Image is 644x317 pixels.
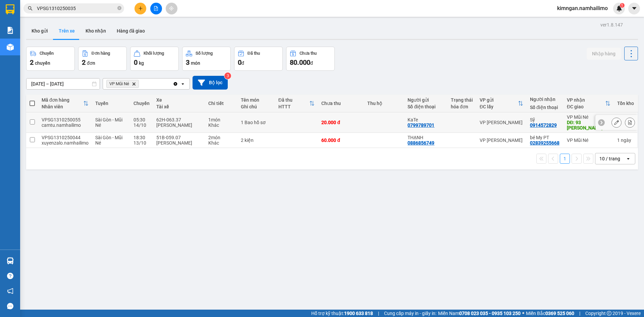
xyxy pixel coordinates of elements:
[408,122,434,128] div: 0799789701
[180,81,185,87] svg: open
[7,257,14,264] img: warehouse-icon
[133,122,150,128] div: 14/10
[132,82,136,86] svg: Delete
[526,310,574,317] span: Miền Bắc
[28,6,33,11] span: search
[30,58,34,66] span: 2
[599,155,620,162] div: 10 / trang
[3,45,8,50] span: environment
[156,122,201,128] div: [PERSON_NAME]
[46,36,89,58] li: VP VP [PERSON_NAME] Lão
[384,310,436,317] span: Cung cấp máy in - giấy in:
[611,117,622,127] div: Sửa đơn hàng
[567,114,610,120] div: VP Mũi Né
[42,97,83,103] div: Mã đơn hàng
[620,3,625,8] sup: 1
[241,60,244,66] span: đ
[156,97,201,103] div: Xe
[208,101,234,106] div: Chi tiết
[530,122,557,128] div: 0914572829
[106,80,139,88] span: VP Mũi Né, close by backspace
[133,117,150,122] div: 05:30
[193,76,228,90] button: Bộ lọc
[186,58,190,66] span: 3
[134,58,138,66] span: 0
[626,156,631,161] svg: open
[156,140,201,146] div: [PERSON_NAME]
[80,23,111,39] button: Kho nhận
[42,140,89,146] div: xuyenzalo.namhailimo
[248,51,260,56] div: Đã thu
[26,23,53,39] button: Kho gửi
[530,97,560,102] div: Người nhận
[3,36,46,44] li: VP VP Mũi Né
[7,44,14,51] img: warehouse-icon
[617,138,634,143] div: 1
[476,95,527,112] th: Toggle SortBy
[290,58,310,66] span: 80.000
[117,5,121,12] span: close-circle
[530,140,559,146] div: 02839255668
[87,60,95,66] span: đơn
[567,120,610,130] div: DĐ: 93 NGUYỄN ĐÌNH CHIỂU
[37,5,116,12] input: Tìm tên, số ĐT hoặc mã đơn
[140,81,141,87] input: Selected VP Mũi Né.
[40,51,54,56] div: Chuyến
[208,140,234,146] div: Khác
[311,310,373,317] span: Hỗ trợ kỹ thuật:
[480,138,523,143] div: VP [PERSON_NAME]
[321,120,361,125] div: 20.000 đ
[631,5,637,11] span: caret-down
[241,97,272,103] div: Tên món
[480,120,523,125] div: VP [PERSON_NAME]
[109,81,129,87] span: VP Mũi Né
[166,3,177,14] button: aim
[378,310,379,317] span: |
[130,47,179,71] button: Khối lượng0kg
[621,138,631,143] span: ngày
[321,138,361,143] div: 60.000 đ
[552,4,613,12] span: kimngan.namhailimo
[224,72,231,79] sup: 3
[7,27,14,34] img: solution-icon
[208,117,234,122] div: 1 món
[241,104,272,109] div: Ghi chú
[241,120,272,125] div: 1 Bao hồ sơ
[154,6,158,11] span: file-add
[53,23,80,39] button: Trên xe
[7,288,13,294] span: notification
[438,310,521,317] span: Miền Nam
[286,47,335,71] button: Chưa thu80.000đ
[82,58,86,66] span: 2
[208,135,234,140] div: 2 món
[459,311,521,316] strong: 0708 023 035 - 0935 103 250
[95,135,122,146] span: Sài Gòn - Mũi Né
[621,3,623,8] span: 1
[560,154,570,164] button: 1
[530,135,560,140] div: bé My PT
[567,97,605,103] div: VP nhận
[7,303,13,309] span: message
[42,135,89,140] div: VPSG1310250044
[35,60,50,66] span: chuyến
[278,97,310,103] div: Đã thu
[156,104,201,109] div: Tài xế
[133,135,150,140] div: 18:30
[522,312,524,315] span: ⚪️
[6,4,14,14] img: logo-vxr
[78,47,127,71] button: Đơn hàng2đơn
[567,138,610,143] div: VP Mũi Né
[156,117,201,122] div: 62H-063.37
[600,21,623,29] div: ver 1.8.147
[275,95,318,112] th: Toggle SortBy
[579,310,580,317] span: |
[111,23,150,39] button: Hàng đã giao
[182,47,231,71] button: Số lượng3món
[133,101,150,106] div: Chuyến
[26,47,75,71] button: Chuyến2chuyến
[408,135,444,140] div: THẠNH
[95,117,122,128] span: Sài Gòn - Mũi Né
[135,3,146,14] button: plus
[208,122,234,128] div: Khác
[133,140,150,146] div: 13/10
